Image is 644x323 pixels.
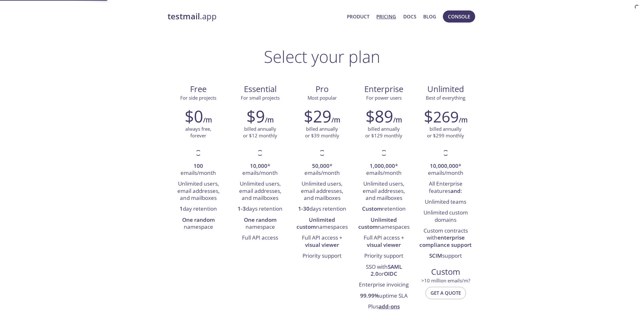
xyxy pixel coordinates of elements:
[358,291,410,301] li: uptime SLA
[168,11,342,22] a: testmail.app
[296,161,348,179] li: * emails/month
[358,233,410,251] li: Full API access +
[296,84,348,95] span: Pro
[366,107,393,126] h2: $89
[203,115,212,125] h6: /m
[358,204,410,214] li: retention
[194,162,203,169] strong: 100
[358,262,410,280] li: SSO with or
[421,277,470,284] span: > 10 million emails/m?
[429,252,442,259] strong: SCIM
[296,179,348,204] li: Unlimited users, email addresses, and mailboxes
[305,126,339,139] p: billed annually or $39 monthly
[234,161,286,179] li: * emails/month
[296,233,348,251] li: Full API access +
[459,115,468,125] h6: /m
[384,270,397,277] strong: OIDC
[443,10,475,23] button: Console
[423,12,436,21] a: Blog
[358,280,410,290] li: Enterprise invoicing
[419,197,472,208] li: Unlimited teams
[358,84,410,95] span: Enterprise
[358,215,410,233] li: namespaces
[379,303,400,310] a: add-ons
[241,95,280,101] span: For small projects
[393,115,402,125] h6: /m
[366,95,402,101] span: For power users
[427,126,464,139] p: billed annually or $299 monthly
[424,107,459,126] h2: $
[234,215,286,233] li: namespace
[425,287,466,299] button: Get a quote
[419,179,472,197] li: All Enterprise features :
[367,241,401,248] strong: visual viewer
[296,251,348,261] li: Priority support
[331,115,340,125] h6: /m
[430,289,461,297] span: Get a quote
[234,84,286,95] span: Essential
[296,204,348,214] li: days retention
[296,215,348,233] li: namespaces
[427,83,464,95] span: Unlimited
[308,95,337,101] span: Most popular
[185,126,211,139] p: always free, forever
[450,187,461,194] strong: and
[419,226,472,251] li: Custom contracts with
[403,12,416,21] a: Docs
[182,216,215,223] strong: One random
[358,161,410,179] li: * emails/month
[180,205,183,212] strong: 1
[347,12,369,21] a: Product
[419,251,472,261] li: support
[419,208,472,226] li: Unlimited custom domains
[172,161,225,179] li: emails/month
[250,162,267,169] strong: 10,000
[234,179,286,204] li: Unlimited users, email addresses, and mailboxes
[370,162,395,169] strong: 1,000,000
[246,107,265,126] h2: $9
[185,107,203,126] h2: $0
[234,233,286,243] li: Full API access
[358,301,410,312] li: Plus
[419,161,472,179] li: * emails/month
[296,216,335,230] strong: Unlimited custom
[358,216,397,230] strong: Unlimited custom
[430,162,458,169] strong: 10,000,000
[420,267,471,277] span: Custom
[358,179,410,204] li: Unlimited users, email addresses, and mailboxes
[376,12,396,21] a: Pricing
[358,251,410,261] li: Priority support
[265,115,274,125] h6: /m
[172,215,225,233] li: namespace
[234,204,286,214] li: days retention
[360,292,379,299] strong: 99.99%
[264,47,380,66] h1: Select your plan
[419,234,472,248] strong: enterprise compliance support
[238,205,246,212] strong: 1-3
[433,106,459,127] span: 269
[448,12,470,21] span: Console
[426,95,465,101] span: Best of everything
[243,126,277,139] p: billed annually or $12 monthly
[172,179,225,204] li: Unlimited users, email addresses, and mailboxes
[168,11,200,22] strong: testmail
[305,241,339,248] strong: visual viewer
[371,263,402,277] strong: SAML 2.0
[362,205,382,212] strong: Custom
[312,162,329,169] strong: 50,000
[244,216,277,223] strong: One random
[365,126,402,139] p: billed annually or $129 monthly
[173,84,224,95] span: Free
[298,205,309,212] strong: 1-30
[304,107,331,126] h2: $29
[172,204,225,214] li: day retention
[180,95,216,101] span: For side projects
